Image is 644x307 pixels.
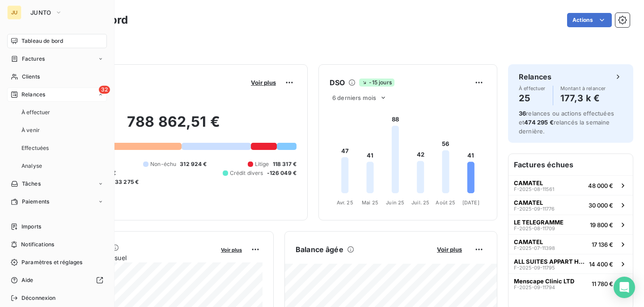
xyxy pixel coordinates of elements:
h6: DSO [330,77,345,88]
span: F-2025-08-11561 [514,187,554,192]
span: 32 [99,86,110,94]
h2: 788 862,51 € [51,113,297,140]
span: ALL SUITES APPART HOTEL [514,258,585,265]
tspan: Juin 25 [386,199,404,206]
span: 474 295 € [524,119,553,126]
span: 118 317 € [273,160,297,168]
span: Tâches [22,180,41,188]
span: Voir plus [437,246,462,253]
button: CAMATELF-2025-09-1177630 000 € [508,195,633,215]
h6: Balance âgée [296,244,343,255]
span: À venir [21,126,40,134]
span: Paramètres et réglages [21,258,82,266]
span: 11 780 € [592,280,613,287]
button: Actions [567,13,612,27]
a: Aide [7,273,107,287]
span: 30 000 € [589,202,613,209]
tspan: Août 25 [436,199,455,206]
tspan: [DATE] [462,199,479,206]
span: F-2025-09-11776 [514,206,555,212]
button: Menscape Clinic LTDF-2025-09-1179411 780 € [508,274,633,293]
tspan: Mai 25 [362,199,378,206]
span: 6 derniers mois [332,94,376,101]
button: Voir plus [248,79,279,87]
button: CAMATELF-2025-07-1139817 136 € [508,234,633,254]
span: Aide [21,276,34,284]
span: F-2025-09-11795 [514,265,555,270]
span: LE TELEGRAMME [514,219,563,226]
span: Factures [22,55,45,63]
span: Voir plus [251,79,276,86]
span: 19 800 € [590,221,613,228]
span: Relances [21,91,45,99]
span: Chiffre d'affaires mensuel [51,253,215,262]
span: -33 275 € [112,178,139,186]
tspan: Avr. 25 [337,199,353,206]
span: 36 [519,110,526,117]
span: À effectuer [519,86,546,91]
h6: Factures échues [508,154,633,175]
span: CAMATEL [514,179,543,187]
span: F-2025-08-11709 [514,226,555,231]
span: 14 400 € [589,261,613,268]
span: Non-échu [150,160,176,168]
span: Montant à relancer [560,86,606,91]
span: Notifications [21,241,54,249]
tspan: Juil. 25 [411,199,429,206]
span: Voir plus [221,247,242,253]
span: Effectuées [21,144,49,152]
span: CAMATEL [514,238,543,245]
div: Open Intercom Messenger [614,277,635,298]
span: CAMATEL [514,199,543,206]
span: Crédit divers [230,169,263,177]
span: relances ou actions effectuées et relancés la semaine dernière. [519,110,614,135]
h4: 177,3 k € [560,91,606,105]
button: ALL SUITES APPART HOTELF-2025-09-1179514 400 € [508,254,633,274]
button: CAMATELF-2025-08-1156148 000 € [508,175,633,195]
span: -15 jours [359,79,394,87]
button: LE TELEGRAMMEF-2025-08-1170919 800 € [508,215,633,234]
span: JUNTO [30,9,51,16]
span: F-2025-07-11398 [514,245,555,251]
span: Clients [22,73,40,81]
span: 48 000 € [588,182,613,189]
span: Paiements [22,198,49,206]
button: Voir plus [218,245,245,253]
span: F-2025-09-11794 [514,285,555,290]
span: Litige [255,160,269,168]
h6: Relances [519,71,551,82]
span: -126 049 € [267,169,297,177]
span: À effectuer [21,108,51,116]
span: Déconnexion [21,294,56,302]
span: Tableau de bord [21,37,63,45]
button: Voir plus [434,245,465,253]
span: 17 136 € [592,241,613,248]
span: Analyse [21,162,42,170]
span: Imports [21,223,41,231]
div: JU [7,5,21,20]
span: Menscape Clinic LTD [514,278,574,285]
span: 312 924 € [180,160,207,168]
h4: 25 [519,91,546,105]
